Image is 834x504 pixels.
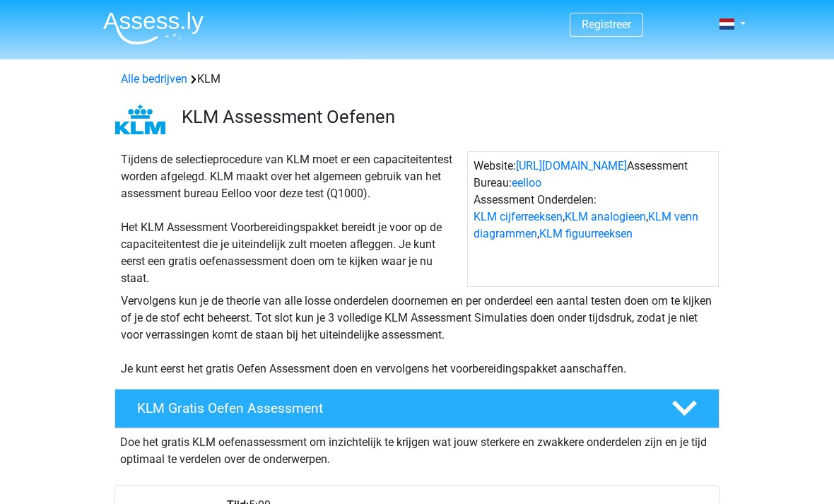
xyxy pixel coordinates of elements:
a: Alle bedrijven [121,72,187,86]
h3: KLM Assessment Oefenen [182,106,708,128]
a: Registreer [582,18,631,31]
a: KLM analogieen [565,210,646,223]
a: [URL][DOMAIN_NAME] [516,159,627,172]
div: KLM [115,71,719,88]
div: Website: Assessment Bureau: Assessment Onderdelen: , , , [467,151,719,287]
a: KLM venn diagrammen [474,210,698,240]
div: Doe het gratis KLM oefenassessment om inzichtelijk te krijgen wat jouw sterkere en zwakkere onder... [114,428,720,468]
a: KLM cijferreeksen [474,210,563,223]
a: eelloo [512,176,541,189]
h4: KLM Gratis Oefen Assessment [137,400,649,416]
a: KLM Gratis Oefen Assessment [109,389,725,428]
div: Vervolgens kun je de theorie van alle losse onderdelen doornemen en per onderdeel een aantal test... [115,293,719,377]
a: KLM figuurreeksen [539,227,633,240]
div: Tijdens de selectieprocedure van KLM moet er een capaciteitentest worden afgelegd. KLM maakt over... [115,151,467,287]
img: Assessly [103,11,204,45]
